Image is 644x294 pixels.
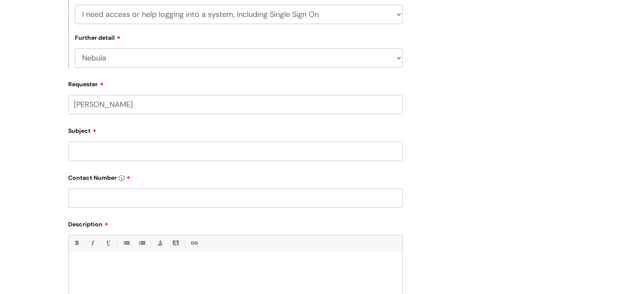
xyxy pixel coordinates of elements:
[68,124,403,135] label: Subject
[188,238,199,248] a: Link
[71,238,82,248] a: Bold (Ctrl-B)
[75,33,121,41] label: Further detail
[68,78,403,88] label: Requester
[121,238,131,248] a: • Unordered List (Ctrl-Shift-7)
[68,95,403,114] input: Email
[136,238,147,248] a: 1. Ordered List (Ctrl-Shift-8)
[68,171,403,181] label: Contact Number
[102,238,113,248] a: Underline(Ctrl-U)
[170,238,181,248] a: Back Color
[119,175,124,181] img: info-icon.svg
[87,238,97,248] a: Italic (Ctrl-I)
[68,218,403,228] label: Description
[155,238,165,248] a: Font Color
